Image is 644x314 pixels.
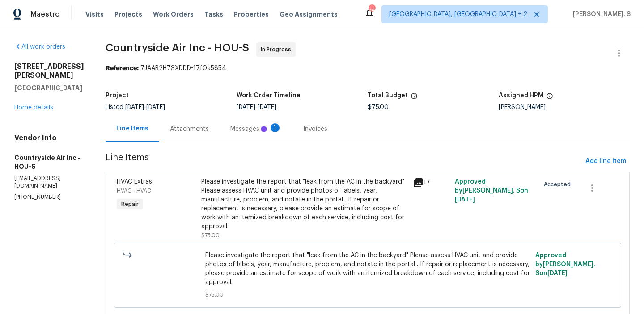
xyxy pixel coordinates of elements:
[544,180,574,189] span: Accepted
[14,105,53,111] a: Home details
[261,45,295,54] span: In Progress
[106,153,582,170] span: Line Items
[85,10,104,19] span: Visits
[547,270,568,276] span: [DATE]
[201,177,407,231] div: Please investigate the report that "leak from the AC in the backyard" Please assess HVAC unit and...
[413,177,449,188] div: 17
[146,104,165,110] span: [DATE]
[116,124,148,133] div: Line Items
[106,64,630,73] div: 7JAAR2H7SXDDD-17f0a5854
[411,92,418,104] span: The total cost of line items that have been proposed by Opendoor. This sum includes line items th...
[201,233,220,238] span: $75.00
[205,251,530,287] span: Please investigate the report that "leak from the AC in the backyard" Please assess HVAC unit and...
[237,104,276,110] span: -
[204,11,223,17] span: Tasks
[14,84,84,92] h5: [GEOGRAPHIC_DATA]
[585,156,626,167] span: Add line item
[117,188,151,193] span: HVAC - HVAC
[14,62,84,80] h2: [STREET_ADDRESS][PERSON_NAME]
[499,92,543,99] h5: Assigned HPM
[455,179,528,203] span: Approved by [PERSON_NAME]. S on
[170,125,209,134] div: Attachments
[14,134,84,142] h4: Vendor Info
[368,104,389,110] span: $75.00
[499,104,630,110] div: [PERSON_NAME]
[14,44,65,50] a: All work orders
[106,104,165,110] span: Listed
[14,193,84,201] p: [PHONE_NUMBER]
[234,10,269,19] span: Properties
[237,92,301,99] h5: Work Order Timeline
[125,104,165,110] span: -
[14,175,84,190] p: [EMAIL_ADDRESS][DOMAIN_NAME]
[546,92,553,104] span: The hpm assigned to this work order.
[14,153,84,171] h5: Countryside Air Inc - HOU-S
[280,10,338,19] span: Geo Assignments
[114,10,142,19] span: Projects
[153,10,194,19] span: Work Orders
[535,252,595,276] span: Approved by [PERSON_NAME]. S on
[258,104,276,110] span: [DATE]
[230,125,282,134] div: Messages
[106,65,139,71] b: Reference:
[455,197,475,203] span: [DATE]
[569,10,631,19] span: [PERSON_NAME]. S
[106,42,249,53] span: Countryside Air Inc - HOU-S
[117,179,152,185] span: HVAC Extras
[303,125,327,134] div: Invoices
[205,290,530,299] span: $75.00
[389,10,527,19] span: [GEOGRAPHIC_DATA], [GEOGRAPHIC_DATA] + 2
[368,92,408,99] h5: Total Budget
[369,5,375,14] div: 54
[582,153,630,170] button: Add line item
[118,200,142,209] span: Repair
[125,104,144,110] span: [DATE]
[30,10,60,19] span: Maestro
[271,123,280,132] div: 1
[237,104,255,110] span: [DATE]
[106,92,129,99] h5: Project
